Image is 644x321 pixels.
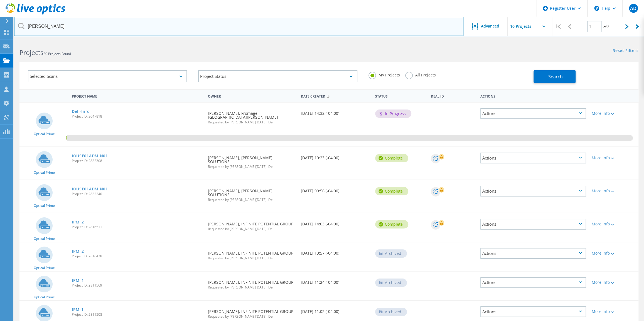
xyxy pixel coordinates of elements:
div: Complete [375,220,408,228]
div: [PERSON_NAME], INFINITE POTENTIAL GROUP [205,213,298,236]
div: [PERSON_NAME], INFINITE POTENTIAL GROUP [205,272,298,295]
span: Optical Prime [34,295,55,299]
div: Actions [480,306,586,317]
div: [PERSON_NAME], [PERSON_NAME] SOLUTIONS [205,147,298,174]
a: IOUSE01ADMIN01 [72,187,108,191]
button: Search [534,70,576,83]
div: [DATE] 13:57 (-04:00) [298,242,372,261]
div: More Info [592,310,636,313]
span: Project ID: 2811508 [72,313,202,316]
div: Archived [375,249,407,258]
span: Requested by [PERSON_NAME][DATE], Dell [208,315,295,318]
div: [DATE] 09:56 (-04:00) [298,180,372,198]
a: Live Optics Dashboard [6,12,65,16]
div: Archived [375,278,407,287]
span: 0.14% [66,135,67,140]
span: Advanced [481,24,499,28]
span: 20 Projects Found [43,51,71,56]
div: More Info [592,111,636,115]
div: [DATE] 11:02 (-04:00) [298,301,372,319]
div: In Progress [375,110,411,118]
a: IPM_1 [72,278,84,282]
div: [PERSON_NAME], INFINITE POTENTIAL GROUP [205,242,298,265]
span: Requested by [PERSON_NAME][DATE], Dell [208,165,295,168]
div: | [633,17,644,36]
div: More Info [592,189,636,193]
a: Reset Filters [613,49,638,53]
span: of 2 [603,24,609,29]
a: IPM-1 [72,308,84,312]
div: Selected Scans [28,70,187,82]
span: Requested by [PERSON_NAME][DATE], Dell [208,198,295,201]
span: Optical Prime [34,266,55,270]
div: [DATE] 14:32 (-04:00) [298,103,372,121]
input: Search projects by name, owner, ID, company, etc [14,17,463,36]
div: Date Created [298,91,372,101]
div: Archived [375,308,407,316]
div: [DATE] 11:24 (-04:00) [298,272,372,290]
span: Requested by [PERSON_NAME][DATE], Dell [208,286,295,289]
span: Project ID: 2816478 [72,255,202,258]
div: [PERSON_NAME], [PERSON_NAME] SOLUTIONS [205,180,298,207]
label: All Projects [405,72,436,77]
div: Actions [480,108,586,119]
a: IOUSE01ADMIN01 [72,154,108,158]
a: IPM_2 [72,249,84,253]
span: Search [548,74,563,80]
div: Project Status [198,70,357,82]
div: Actions [480,219,586,230]
div: | [552,17,564,36]
div: Actions [480,248,586,259]
div: Owner [205,91,298,101]
div: More Info [592,280,636,284]
div: Actions [480,186,586,196]
span: Project ID: 2832240 [72,192,202,196]
div: [PERSON_NAME], Fromage [GEOGRAPHIC_DATA][PERSON_NAME] [205,103,298,130]
span: Optical Prime [34,237,55,240]
div: Deal Id [428,91,478,101]
span: Project ID: 2816511 [72,225,202,229]
span: Project ID: 2811569 [72,284,202,287]
div: More Info [592,222,636,226]
span: Optical Prime [34,204,55,207]
a: IPM_2 [72,220,84,224]
span: Optical Prime [34,132,55,136]
div: More Info [592,251,636,255]
span: Requested by [PERSON_NAME][DATE], Dell [208,257,295,260]
span: AD [630,6,636,11]
span: Requested by [PERSON_NAME][DATE], Dell [208,121,295,124]
span: Requested by [PERSON_NAME][DATE], Dell [208,227,295,231]
div: [DATE] 14:03 (-04:00) [298,213,372,232]
div: More Info [592,156,636,160]
span: Optical Prime [34,171,55,174]
svg: \n [594,6,599,11]
div: Status [372,91,428,101]
div: Actions [480,277,586,288]
div: [DATE] 10:23 (-04:00) [298,147,372,165]
span: Project ID: 3047818 [72,115,202,118]
div: Complete [375,154,408,162]
b: Projects [19,48,43,57]
label: My Projects [368,72,400,77]
span: Project ID: 2832308 [72,159,202,163]
a: Dell-Info [72,110,90,113]
div: Actions [478,91,589,101]
div: Actions [480,153,586,163]
div: Project Name [69,91,205,101]
div: Complete [375,187,408,195]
